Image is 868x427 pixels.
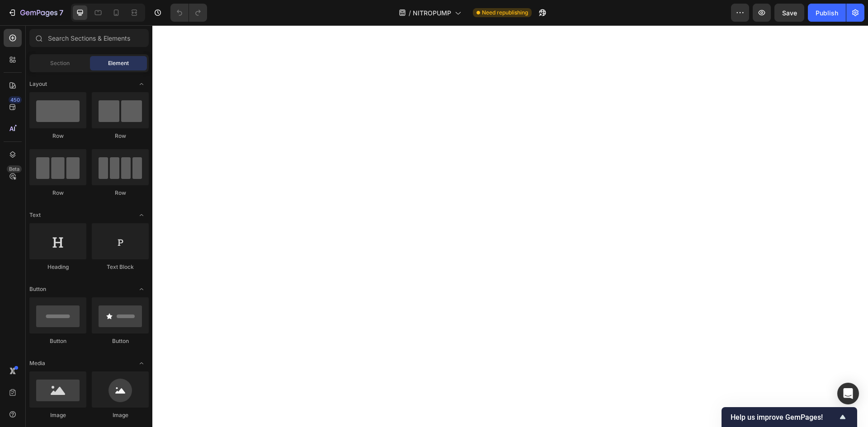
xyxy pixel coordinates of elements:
span: Need republishing [482,9,528,17]
span: Help us improve GemPages! [731,413,837,422]
div: Image [29,411,86,419]
span: Button [29,285,46,293]
span: / [409,8,411,18]
button: Show survey - Help us improve GemPages! [731,412,848,422]
div: Heading [29,263,86,271]
span: Layout [29,80,47,88]
input: Search Sections & Elements [29,29,149,47]
span: Element [108,59,129,67]
div: Undo/Redo [170,4,207,22]
span: Toggle open [134,282,149,296]
button: Save [774,4,804,22]
span: Text [29,211,41,219]
div: Beta [7,165,22,173]
button: 7 [4,4,67,22]
span: Media [29,359,45,367]
div: 450 [9,96,22,103]
span: Section [50,59,70,67]
button: Publish [808,4,846,22]
span: Save [782,9,797,17]
div: Row [92,132,149,140]
div: Button [29,337,86,345]
span: Toggle open [134,208,149,222]
div: Publish [816,8,838,18]
div: Button [92,337,149,345]
div: Row [29,189,86,197]
span: Toggle open [134,356,149,371]
div: Row [92,189,149,197]
div: Row [29,132,86,140]
div: Text Block [92,263,149,271]
div: Open Intercom Messenger [837,383,859,404]
span: NITROPUMP [413,8,451,18]
p: 7 [59,7,63,18]
div: Image [92,411,149,419]
iframe: Design area [152,25,868,427]
span: Toggle open [134,77,149,91]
